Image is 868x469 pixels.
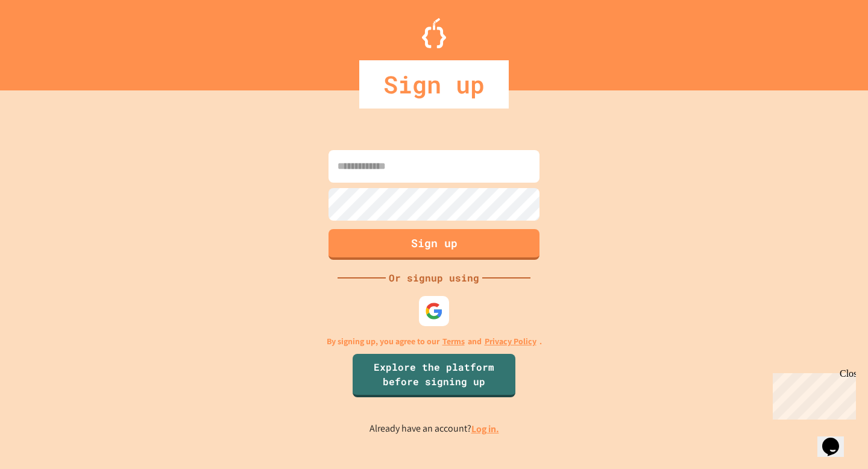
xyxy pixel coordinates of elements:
[485,335,536,348] a: Privacy Policy
[5,5,83,77] div: Chat with us now!Close
[817,421,856,457] iframe: chat widget
[442,335,465,348] a: Terms
[471,423,499,435] a: Log in.
[327,335,542,348] p: By signing up, you agree to our and .
[370,421,499,436] p: Already have an account?
[329,229,539,260] button: Sign up
[386,271,482,285] div: Or signup using
[768,368,856,420] iframe: chat widget
[422,18,446,48] img: Logo.svg
[359,60,509,109] div: Sign up
[353,354,515,397] a: Explore the platform before signing up
[425,302,443,320] img: google-icon.svg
